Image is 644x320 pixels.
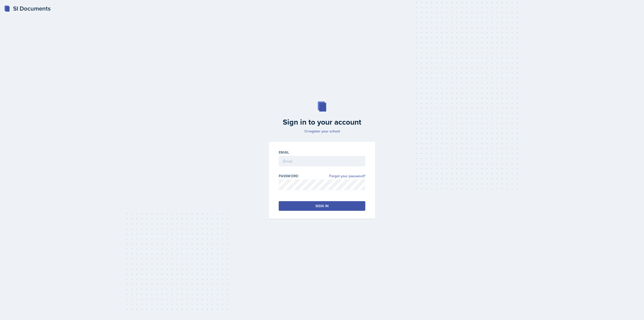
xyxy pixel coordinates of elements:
label: Password [279,173,299,179]
input: Email [279,156,365,166]
button: Sign in [279,201,365,211]
h2: Sign in to your account [266,118,378,127]
a: register your school [308,129,340,134]
a: Forgot your password? [329,173,365,179]
div: Sign in [315,203,329,208]
label: Email [279,150,289,155]
p: Or [266,129,378,134]
a: SI Documents [4,4,51,13]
